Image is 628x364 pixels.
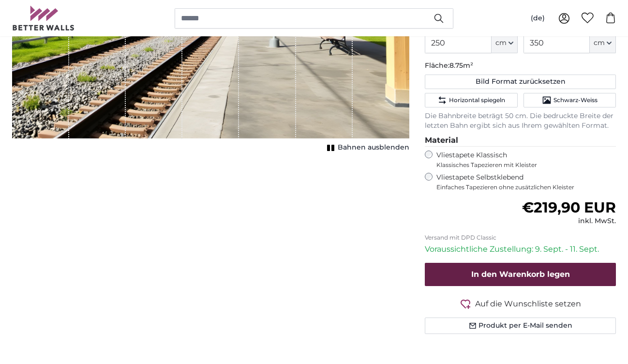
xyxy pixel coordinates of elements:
[523,93,616,107] button: Schwarz-Weiss
[12,6,75,30] img: Betterwalls
[425,234,616,242] p: Versand mit DPD Classic
[425,61,616,71] p: Fläche:
[425,111,616,131] p: Die Bahnbreite beträgt 50 cm. Die bedruckte Breite der letzten Bahn ergibt sich aus Ihrem gewählt...
[425,93,517,107] button: Horizontal spiegeln
[522,198,616,216] span: €219,90 EUR
[590,33,616,53] button: cm
[436,151,608,169] label: Vliestapete Klassisch
[449,96,505,104] span: Horizontal spiegeln
[436,173,616,191] label: Vliestapete Selbstklebend
[594,38,605,48] span: cm
[425,243,616,255] p: Voraussichtliche Zustellung: 9. Sept. - 11. Sept.
[425,135,616,147] legend: Material
[492,33,518,53] button: cm
[425,263,616,286] button: In den Warenkorb legen
[475,298,581,310] span: Auf die Wunschliste setzen
[471,270,570,279] span: In den Warenkorb legen
[338,143,409,152] span: Bahnen ausblenden
[495,38,507,48] span: cm
[425,318,616,334] button: Produkt per E-Mail senden
[425,298,616,310] button: Auf die Wunschliste setzen
[324,141,409,154] button: Bahnen ausblenden
[523,10,553,27] button: (de)
[553,96,598,104] span: Schwarz-Weiss
[522,216,616,226] div: inkl. MwSt.
[436,161,608,169] span: Klassisches Tapezieren mit Kleister
[436,183,616,191] span: Einfaches Tapezieren ohne zusätzlichen Kleister
[425,75,616,89] button: Bild Format zurücksetzen
[449,61,473,70] span: 8.75m²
